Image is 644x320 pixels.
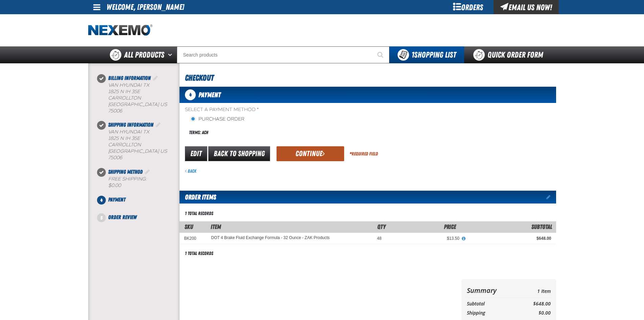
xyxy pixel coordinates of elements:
[467,284,515,296] th: Summary
[108,196,125,203] span: Payment
[515,308,550,318] td: $0.00
[377,223,386,230] span: Qty
[96,74,180,221] nav: Checkout steps. Current step is Payment. Step 4 of 5
[101,121,180,168] li: Shipping Information. Step 2 of 5. Completed
[180,191,216,204] h2: Order Items
[108,102,159,107] span: [GEOGRAPHIC_DATA]
[108,129,149,135] span: Van Hyundai TX
[459,236,468,242] button: View All Prices for DOT 4 Brake Fluid Exchange Formula - 32 Ounce - ZAK Products
[277,146,344,161] button: Continue
[180,233,207,244] td: BK200
[190,116,196,122] input: Purchase Order
[515,299,550,308] td: $648.00
[108,75,151,81] span: Billing Information
[108,142,141,148] span: CARROLLTON
[411,50,456,60] span: Shopping List
[389,46,464,63] button: You have 1 Shopping List. Open to view details
[97,213,106,222] span: 5
[377,236,381,241] span: 48
[185,250,213,257] div: 1 total records
[411,50,414,60] strong: 1
[185,168,196,174] a: Back
[155,122,162,128] a: Edit Shipping Information
[208,146,270,161] a: Back to Shopping
[177,46,389,63] input: Search
[467,299,515,308] th: Subtotal
[166,46,177,63] button: Open All Products pages
[185,89,196,100] span: 4
[350,151,378,157] div: Required Field
[160,148,167,154] span: US
[124,49,164,61] span: All Products
[101,213,180,221] li: Order Review. Step 5 of 5. Not Completed
[211,236,330,240] a: DOT 4 Brake Fluid Exchange Formula - 32 Ounce - ZAK Products
[97,196,106,205] span: 4
[108,135,140,141] span: 1825 N IH 35E
[108,82,149,88] span: Van Hyundai TX
[108,176,180,189] div: Free Shipping:
[444,223,456,230] span: Price
[198,91,221,99] span: Payment
[108,108,122,114] bdo: 75006
[185,107,368,113] span: Select a Payment Method
[185,73,214,83] span: Checkout
[108,122,153,128] span: Shipping Information
[88,24,152,36] a: Home
[108,214,137,220] span: Order Review
[531,223,552,230] span: Subtotal
[144,169,151,175] a: Edit Shipping Method
[469,236,551,241] div: $648.00
[101,168,180,196] li: Shipping Method. Step 3 of 5. Completed
[185,223,193,230] a: SKU
[185,210,213,217] div: 1 total records
[546,195,556,199] a: Edit items
[464,46,556,63] a: Quick Order Form
[160,102,167,107] span: US
[185,125,368,140] div: Terms: ACH
[515,284,550,296] td: 1 Item
[108,148,159,154] span: [GEOGRAPHIC_DATA]
[185,146,207,161] a: Edit
[391,236,459,241] div: $13.50
[373,46,389,63] button: Start Searching
[108,169,143,175] span: Shipping Method
[190,116,244,123] label: Purchase Order
[152,75,159,81] a: Edit Billing Information
[108,95,141,101] span: CARROLLTON
[108,155,122,161] bdo: 75006
[211,223,221,230] span: Item
[108,183,121,188] strong: $0.00
[101,74,180,121] li: Billing Information. Step 1 of 5. Completed
[88,24,152,36] img: Nexemo logo
[108,89,140,94] span: 1825 N IH 35E
[467,308,515,318] th: Shipping
[101,196,180,213] li: Payment. Step 4 of 5. Not Completed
